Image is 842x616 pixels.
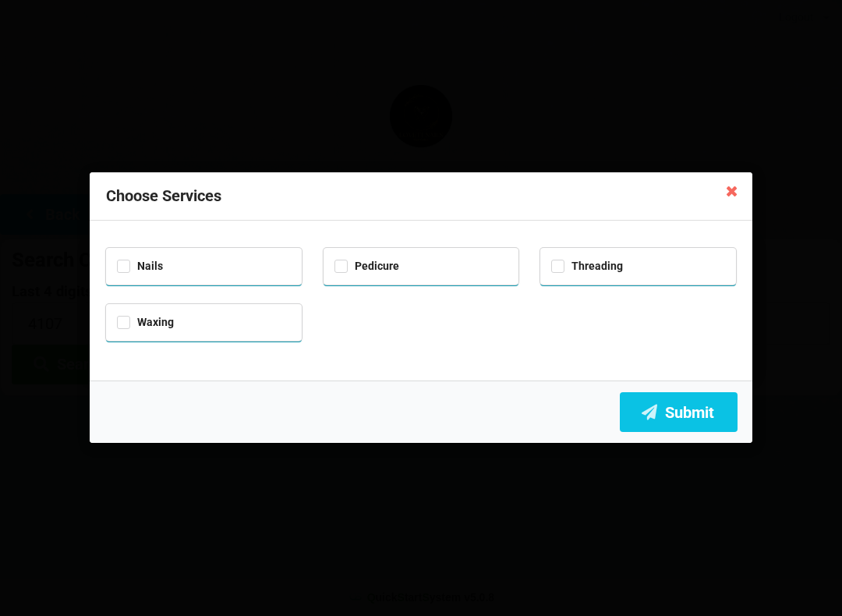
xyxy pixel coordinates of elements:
[117,260,163,273] label: Nails
[620,392,738,432] button: Submit
[90,172,752,221] div: Choose Services
[551,260,623,273] label: Threading
[334,260,399,273] label: Pedicure
[117,316,174,329] label: Waxing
